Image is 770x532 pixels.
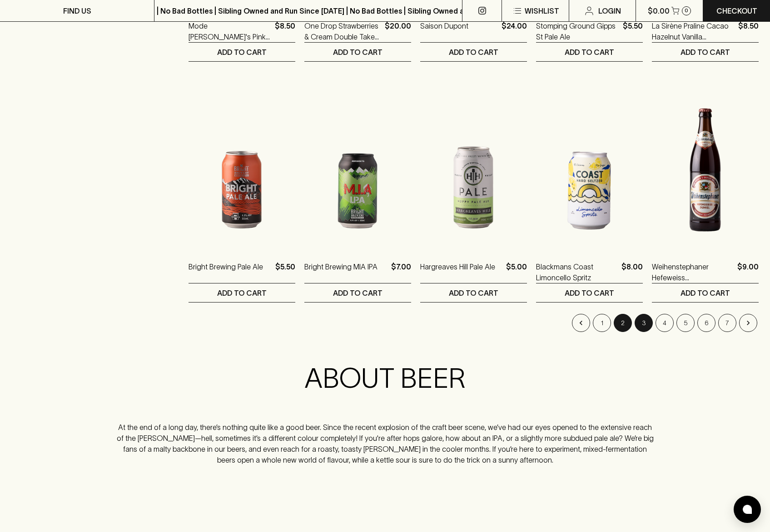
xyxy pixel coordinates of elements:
a: Saison Dupont [420,20,468,42]
button: ADD TO CART [536,43,643,61]
button: Go to page 5 [676,314,695,332]
button: Go to next page [739,314,757,332]
button: ADD TO CART [304,283,411,302]
p: ADD TO CART [333,288,383,298]
img: Bright Brewing MIA IPA [304,89,411,248]
p: $0.00 [648,5,670,16]
button: ADD TO CART [652,283,759,302]
button: Go to previous page [572,314,590,332]
a: One Drop Strawberries & Cream Double Take Fruited Sour 440ml [304,20,381,42]
p: ADD TO CART [449,47,498,58]
p: Login [598,5,621,16]
h2: ABOUT BEER [115,362,655,395]
button: Go to page 4 [656,314,674,332]
img: bubble-icon [743,505,752,514]
a: Bright Brewing MIA IPA [304,261,378,283]
p: ADD TO CART [333,47,383,58]
button: Go to page 3 [635,314,653,332]
button: ADD TO CART [652,43,759,61]
p: ADD TO CART [217,47,267,58]
p: $7.00 [391,261,411,283]
p: ADD TO CART [217,288,267,298]
p: $8.50 [275,20,295,42]
button: ADD TO CART [420,43,527,61]
button: Go to page 1 [593,314,611,332]
p: At the end of a long day, there’s nothing quite like a good beer. Since the recent explosion of t... [115,422,655,465]
p: Checkout [716,5,757,16]
button: Go to page 6 [697,314,715,332]
p: $9.00 [737,261,759,283]
p: ADD TO CART [681,288,730,298]
p: ADD TO CART [565,47,614,58]
button: ADD TO CART [536,283,643,302]
img: Bright Brewing Pale Ale [189,89,295,248]
a: Bright Brewing Pale Ale [189,261,263,283]
a: Mode [PERSON_NAME]'s Pink Blouse Tasmanian Pepperberry Ginger Lime [PERSON_NAME] [189,20,271,42]
button: ADD TO CART [420,283,527,302]
p: 0 [685,8,688,13]
p: Wishlist [525,5,559,16]
p: $5.50 [275,261,295,283]
a: Stomping Ground Gipps St Pale Ale [536,20,619,42]
img: Hargreaves Hill Pale Ale [420,89,527,248]
p: $5.50 [623,20,643,42]
button: page 2 [614,314,632,332]
button: ADD TO CART [189,283,295,302]
p: ADD TO CART [449,288,498,298]
button: ADD TO CART [189,43,295,61]
nav: pagination navigation [189,314,759,332]
button: Go to page 7 [718,314,736,332]
img: Weihenstephaner Hefeweiss Dunkel [652,89,759,248]
a: Weihenstephaner Hefeweiss [PERSON_NAME] [652,261,734,283]
p: $8.00 [621,261,643,283]
p: ADD TO CART [565,288,614,298]
img: Blackmans Coast Limoncello Spritz [536,89,643,248]
p: $24.00 [502,20,527,42]
p: ADD TO CART [681,47,730,58]
p: $8.50 [738,20,759,42]
a: La Sirène Praline Cacao Hazelnut Vanilla [PERSON_NAME] [652,20,735,42]
button: ADD TO CART [304,43,411,61]
p: FIND US [63,5,91,16]
p: $5.00 [506,261,527,283]
p: $20.00 [385,20,411,42]
a: Blackmans Coast Limoncello Spritz [536,261,618,283]
a: Hargreaves Hill Pale Ale [420,261,495,283]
